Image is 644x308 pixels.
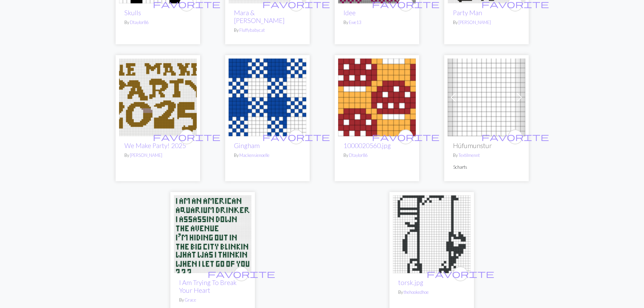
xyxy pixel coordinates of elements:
[153,130,220,144] i: favourite
[372,132,439,142] span: favorite
[404,289,429,295] a: thehookedhoe
[174,230,252,237] a: I Am Trying To Break Your Heart
[349,152,367,158] a: Dtaylor86
[427,268,494,279] span: favorite
[130,20,148,25] a: Dtaylor86
[349,20,361,25] a: Ewe13
[343,152,410,159] p: By
[234,27,301,33] p: By
[208,268,275,279] span: favorite
[234,152,301,159] p: By
[343,9,356,17] a: Idee
[448,58,525,136] img: Anna
[179,129,194,144] button: favourite
[338,93,416,100] a: Mushrooms
[229,93,306,100] a: Gingham
[393,195,471,273] img: torsk.jpg
[124,19,191,26] p: By
[343,19,410,26] p: By
[481,130,549,144] i: favourite
[453,164,520,170] p: 5 charts
[239,27,265,33] a: Fluffybabycat
[343,142,391,149] a: 1000020560.jpg
[453,142,520,149] h2: Húfumunstur
[124,9,141,17] a: Skulls
[458,20,491,25] a: [PERSON_NAME]
[185,297,196,303] a: Grace
[119,58,197,136] img: We Make Party! 2025
[393,230,471,237] a: torsk.jpg
[262,132,330,142] span: favorite
[229,58,306,136] img: Gingham
[262,130,330,144] i: favourite
[234,266,249,281] button: favourite
[208,267,275,281] i: favourite
[124,152,191,159] p: By
[119,93,197,100] a: We Make Party! 2025
[234,142,260,149] a: Gingham
[508,129,523,144] button: favourite
[289,129,304,144] button: favourite
[174,195,252,273] img: I Am Trying To Break Your Heart
[130,152,162,158] a: [PERSON_NAME]
[398,289,465,295] p: By
[124,142,186,149] a: We Make Party! 2025
[453,266,468,281] button: favourite
[427,267,494,281] i: favourite
[234,9,285,24] a: Mara & [PERSON_NAME]
[453,19,520,26] p: By
[239,152,269,158] a: Mackensienoelle
[179,279,237,294] a: I Am Trying To Break Your Heart
[398,129,413,144] button: favourite
[153,132,220,142] span: favorite
[448,93,525,100] a: Anna
[398,279,423,286] a: torsk.jpg
[179,297,246,303] p: By
[453,9,482,17] a: Party Man
[458,152,480,158] a: Textilmennt
[453,152,520,159] p: By
[372,130,439,144] i: favourite
[338,58,416,136] img: Mushrooms
[481,132,549,142] span: favorite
